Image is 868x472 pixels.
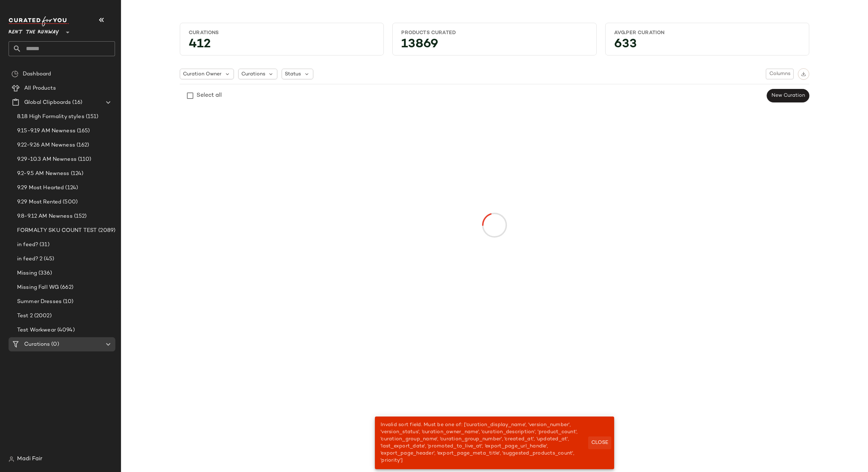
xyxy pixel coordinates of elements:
[75,141,89,149] span: (162)
[37,269,52,277] span: (336)
[608,39,806,52] div: 633
[23,70,51,78] span: Dashboard
[17,184,64,192] span: 9.29 Most Hearted
[9,16,69,26] img: cfy_white_logo.C9jOOHJF.svg
[24,84,56,92] span: All Products
[183,70,221,78] span: Curation Owner
[285,70,301,78] span: Status
[17,170,69,178] span: 9.2-9.5 AM Newness
[17,227,97,235] span: FORMALTY SKU COUNT TEST
[614,30,800,36] div: Avg.per Curation
[17,312,33,320] span: Test 2
[17,241,38,249] span: in feed?
[24,340,50,349] span: Curations
[771,93,805,99] span: New Curation
[9,456,14,462] img: svg%3e
[401,30,587,36] div: Products Curated
[17,127,75,135] span: 9.15-9.19 AM Newness
[33,312,52,320] span: (2002)
[84,113,99,121] span: (151)
[183,39,381,52] div: 412
[766,69,794,79] button: Columns
[767,89,809,102] button: New Curation
[64,184,78,192] span: (124)
[189,30,375,36] div: Curations
[17,326,56,334] span: Test Workwear
[38,241,49,249] span: (31)
[17,298,62,306] span: Summer Dresses
[97,227,115,235] span: (2089)
[17,455,42,463] span: Madi Fair
[62,298,74,306] span: (10)
[42,255,54,263] span: (45)
[588,436,611,449] button: Close
[381,422,577,463] span: Invalid sort field. Must be one of: ['curation_display_name', 'version_number', 'version_status',...
[17,212,73,221] span: 9.8-9.12 AM Newness
[591,440,608,446] span: Close
[61,198,78,206] span: (500)
[17,255,42,263] span: in feed? 2
[75,127,90,135] span: (165)
[17,141,75,149] span: 9.22-9.26 AM Newness
[71,99,82,107] span: (16)
[50,340,59,349] span: (0)
[197,91,222,100] div: Select all
[73,212,87,221] span: (152)
[17,155,77,164] span: 9.29-10.3 AM Newness
[17,283,59,292] span: Missing Fall WG
[17,198,61,206] span: 9.29 Most Rented
[77,155,91,164] span: (110)
[56,326,75,334] span: (4094)
[17,113,84,121] span: 8.18 High Formality styles
[769,71,790,77] span: Columns
[9,24,59,37] span: Rent the Runway
[59,283,73,292] span: (662)
[241,70,265,78] span: Curations
[396,39,593,52] div: 13869
[24,99,71,107] span: Global Clipboards
[17,269,37,277] span: Missing
[801,71,806,76] img: svg%3e
[11,70,19,78] img: svg%3e
[69,170,84,178] span: (124)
